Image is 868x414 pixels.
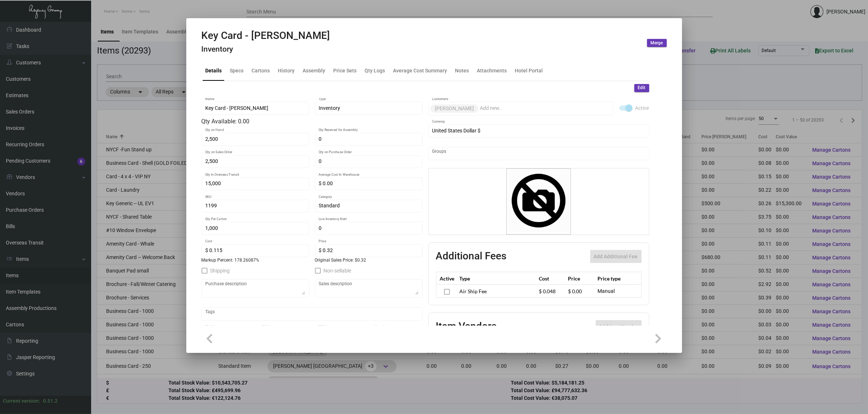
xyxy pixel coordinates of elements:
div: Hotel Portal [515,67,543,75]
div: Qty Logs [365,67,385,75]
span: Non-sellable [324,266,351,275]
h4: Inventory [202,45,330,54]
th: Cost [537,272,566,285]
h2: Additional Fees [436,250,507,263]
th: Type [458,272,537,285]
span: Add Additional Fee [594,254,638,259]
div: Notes [455,67,469,75]
span: Manual [598,288,615,294]
input: Add new.. [432,151,645,156]
th: Price type [596,272,633,285]
button: Add item Vendor [596,320,642,333]
th: Price [567,272,596,285]
button: Edit [634,84,649,92]
mat-chip: [PERSON_NAME] [431,104,478,113]
div: Price Sets [334,67,357,75]
div: Current version: [3,397,40,405]
input: Add new.. [480,106,610,111]
div: 0.51.2 [43,397,58,405]
button: Merge [647,39,667,47]
span: Merge [651,40,663,46]
span: Active [635,104,649,112]
span: Shipping [210,266,230,275]
div: Average Cost Summary [393,67,447,75]
button: Add Additional Fee [590,250,642,263]
div: Details [206,67,222,75]
span: Edit [638,85,646,91]
th: Active [436,272,458,285]
div: Qty Available: 0.00 [202,117,423,126]
div: Specs [230,67,244,75]
div: Assembly [303,67,326,75]
h2: Item Vendors [436,320,497,333]
div: Cartons [252,67,270,75]
div: History [278,67,295,75]
div: Attachments [477,67,507,75]
h2: Key Card - [PERSON_NAME] [202,29,330,42]
span: Add item Vendor [599,324,638,330]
